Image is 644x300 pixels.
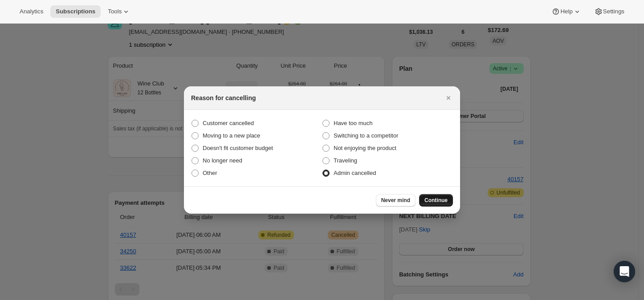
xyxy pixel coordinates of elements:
[376,194,416,207] button: Never mind
[560,8,572,15] span: Help
[203,157,242,164] span: No longer need
[203,145,273,151] span: Doesn't fit customer budget
[14,5,49,18] button: Analytics
[191,93,256,102] h2: Reason for cancelling
[50,5,101,18] button: Subscriptions
[424,197,448,204] span: Continue
[56,8,95,15] span: Subscriptions
[603,8,624,15] span: Settings
[203,120,254,126] span: Customer cancelled
[108,8,122,15] span: Tools
[334,145,396,151] span: Not enjoying the product
[334,157,357,164] span: Traveling
[203,132,260,139] span: Moving to a new place
[203,170,217,176] span: Other
[614,261,635,282] div: Open Intercom Messenger
[102,5,136,18] button: Tools
[419,194,453,207] button: Continue
[20,8,43,15] span: Analytics
[589,5,630,18] button: Settings
[442,92,455,104] button: Close
[334,170,376,176] span: Admin cancelled
[334,132,398,139] span: Switching to a competitor
[546,5,587,18] button: Help
[334,120,372,126] span: Have too much
[381,197,410,204] span: Never mind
